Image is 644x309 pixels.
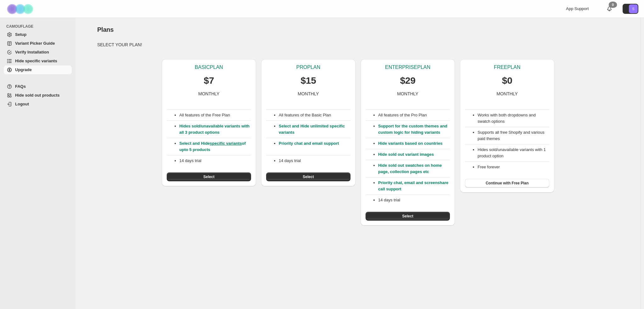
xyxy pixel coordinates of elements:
[5,0,36,18] img: Camouflage
[97,42,619,48] p: SELECT YOUR PLAN!
[4,82,72,91] a: FAQs
[378,151,450,158] p: Hide sold out variant images
[378,123,450,136] p: Support for the custom themes and custom logic for hiding variants
[296,64,320,70] p: PRO PLAN
[478,147,549,159] li: Hides sold/unavailable variants with 1 product option
[385,64,430,70] p: ENTERPRISE PLAN
[179,112,251,118] p: All features of the Free Plan
[478,164,549,170] li: Free forever
[279,158,350,164] p: 14 days trial
[4,65,72,74] a: Upgrade
[15,50,49,54] span: Verify Installation
[478,112,549,125] li: Works with both dropdowns and swatch options
[629,4,638,13] span: Avatar with initials S
[397,91,418,97] p: MONTHLY
[15,67,32,72] span: Upgrade
[502,74,512,87] p: $0
[15,102,29,106] span: Logout
[303,174,314,179] span: Select
[4,91,72,100] a: Hide sold out products
[198,91,219,97] p: MONTHLY
[179,123,251,136] p: Hides sold/unavailable variants with all 3 product options
[300,74,316,87] p: $15
[15,84,26,89] span: FAQs
[4,100,72,109] a: Logout
[632,7,634,11] text: S
[4,39,72,48] a: Variant Picker Guide
[4,57,72,65] a: Hide specific variants
[496,91,518,97] p: MONTHLY
[15,41,55,46] span: Variant Picker Guide
[15,32,26,37] span: Setup
[167,172,251,181] button: Select
[400,74,415,87] p: $29
[609,2,617,8] div: 0
[378,140,450,147] p: Hide variants based on countries
[378,180,450,192] p: Priority chat, email and screenshare call support
[266,172,350,181] button: Select
[478,129,549,142] li: Supports all free Shopify and various paid themes
[179,158,251,164] p: 14 days trial
[606,6,613,12] a: 0
[203,174,214,179] span: Select
[494,64,520,70] p: FREE PLAN
[195,64,223,70] p: BASIC PLAN
[486,181,529,186] span: Continue with Free Plan
[15,59,57,63] span: Hide specific variants
[279,140,350,153] p: Priority chat and email support
[97,26,114,33] span: Plans
[402,214,413,219] span: Select
[179,140,251,153] p: Select and Hide of upto 5 products
[210,141,242,146] a: specific variants
[623,4,638,14] button: Avatar with initials S
[366,212,450,221] button: Select
[378,162,450,175] p: Hide sold out swatches on home page, collection pages etc
[298,91,319,97] p: MONTHLY
[4,30,72,39] a: Setup
[378,197,450,203] p: 14 days trial
[279,123,350,136] p: Select and Hide unlimited specific variants
[4,48,72,57] a: Verify Installation
[378,112,450,118] p: All features of the Pro Plan
[465,179,549,188] button: Continue with Free Plan
[204,74,214,87] p: $7
[15,93,60,98] span: Hide sold out products
[279,112,350,118] p: All features of the Basic Plan
[566,6,589,11] span: App Support
[6,24,72,29] span: CAMOUFLAGE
